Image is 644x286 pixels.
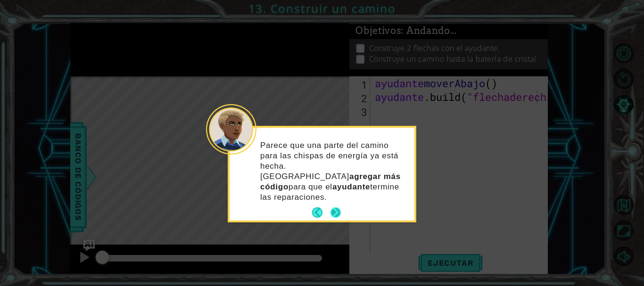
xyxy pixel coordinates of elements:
button: Atrás [312,207,330,218]
font: ayudante [332,182,370,191]
font: termine las reparaciones. [260,182,399,202]
button: Próximo [330,207,341,218]
font: agregar más código [260,172,401,191]
font: Parece que una parte del camino para las chispas de energía ya está hecha. [GEOGRAPHIC_DATA] [260,141,398,181]
font: para que el [289,182,332,191]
